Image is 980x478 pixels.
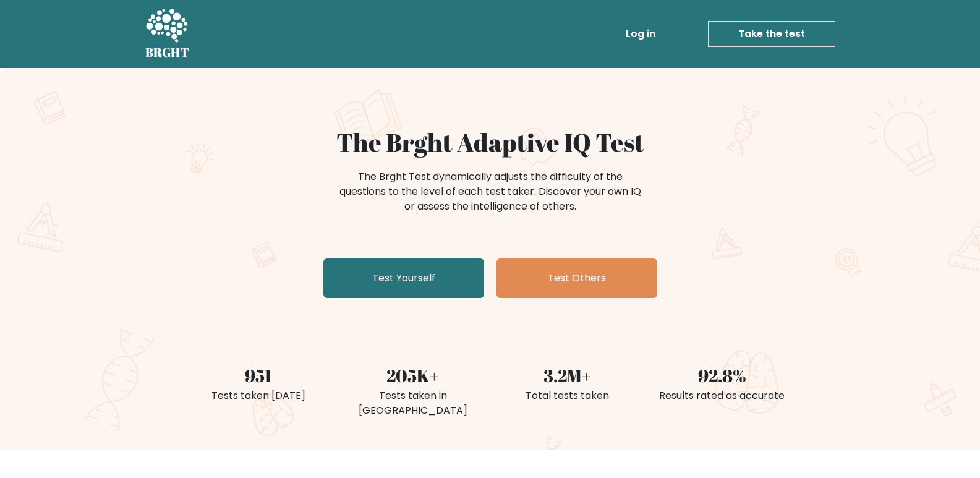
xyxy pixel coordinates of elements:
[189,388,328,403] div: Tests taken [DATE]
[496,258,657,298] a: Test Others
[343,362,483,388] div: 205K+
[336,169,645,214] div: The Brght Test dynamically adjusts the difficulty of the questions to the level of each test take...
[652,362,792,388] div: 92.8%
[189,127,792,157] h1: The Brght Adaptive IQ Test
[189,362,328,388] div: 951
[708,21,835,47] a: Take the test
[145,5,190,63] a: BRGHT
[621,22,660,46] a: Log in
[652,388,792,403] div: Results rated as accurate
[343,388,483,418] div: Tests taken in [GEOGRAPHIC_DATA]
[498,362,637,388] div: 3.2M+
[145,45,190,60] h5: BRGHT
[323,258,484,298] a: Test Yourself
[498,388,637,403] div: Total tests taken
